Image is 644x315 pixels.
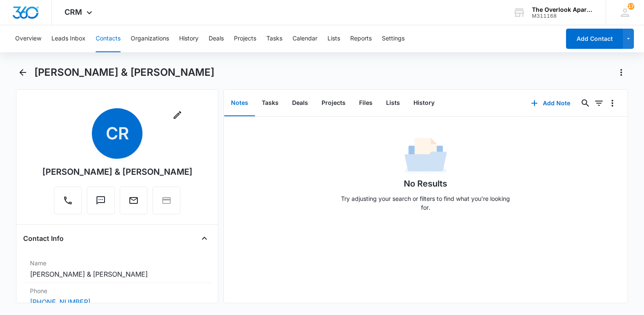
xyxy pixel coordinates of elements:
[292,25,317,52] button: Calendar
[87,187,115,214] button: Text
[209,25,224,52] button: Deals
[92,108,142,159] span: CR
[131,25,169,52] button: Organizations
[404,177,447,190] h1: No Results
[23,283,211,311] div: Phone[PHONE_NUMBER]
[379,90,407,116] button: Lists
[51,25,86,52] button: Leads Inbox
[255,90,285,116] button: Tasks
[266,25,282,52] button: Tasks
[327,25,340,52] button: Lists
[23,255,211,283] div: Name[PERSON_NAME] & [PERSON_NAME]
[405,135,447,177] img: No Data
[352,90,379,116] button: Files
[337,194,514,212] p: Try adjusting your search or filters to find what you’re looking for.
[34,66,215,79] h1: [PERSON_NAME] & [PERSON_NAME]
[234,25,256,52] button: Projects
[16,66,29,79] button: Back
[592,96,606,110] button: Filters
[350,25,372,52] button: Reports
[120,200,148,207] a: Email
[628,3,634,10] div: notifications count
[315,90,352,116] button: Projects
[382,25,405,52] button: Settings
[120,187,148,214] button: Email
[179,25,199,52] button: History
[566,29,623,49] button: Add Contact
[96,25,121,52] button: Contacts
[606,96,619,110] button: Overflow Menu
[579,96,592,110] button: Search...
[64,8,82,16] span: CRM
[407,90,441,116] button: History
[30,286,204,295] label: Phone
[614,66,628,79] button: Actions
[628,3,634,10] span: 17
[54,200,82,207] a: Call
[523,93,579,113] button: Add Note
[198,232,211,245] button: Close
[532,13,593,19] div: account id
[15,25,41,52] button: Overview
[87,200,115,207] a: Text
[54,187,82,214] button: Call
[30,269,204,279] dd: [PERSON_NAME] & [PERSON_NAME]
[532,6,593,13] div: account name
[285,90,315,116] button: Deals
[224,90,255,116] button: Notes
[30,297,91,307] a: [PHONE_NUMBER]
[42,166,193,178] div: [PERSON_NAME] & [PERSON_NAME]
[23,233,64,243] h4: Contact Info
[30,259,204,267] label: Name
